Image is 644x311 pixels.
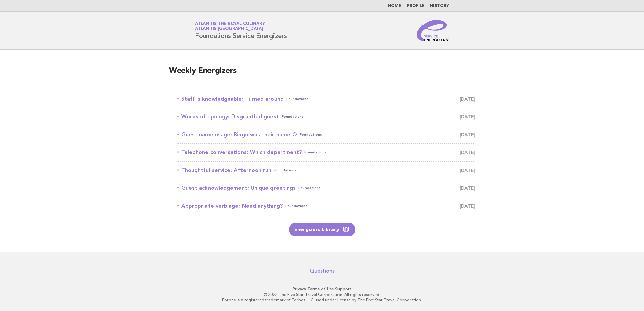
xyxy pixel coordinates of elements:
a: Support [335,287,352,291]
span: Atlantis [GEOGRAPHIC_DATA] [195,27,263,31]
a: Questions [310,268,335,274]
span: [DATE] [460,183,475,193]
p: © 2025 The Five Star Travel Corporation. All rights reserved. [116,292,528,297]
span: [DATE] [460,166,475,175]
a: Atlantis the Royal CulinaryAtlantis [GEOGRAPHIC_DATA] [195,22,265,31]
a: History [430,4,449,8]
span: [DATE] [460,148,475,157]
p: Forbes is a registered trademark of Forbes LLC used under license by The Five Star Travel Corpora... [116,297,528,303]
h2: Weekly Energizers [169,66,475,82]
span: Foundations [298,183,321,193]
a: Energizers Library [289,223,355,236]
span: Foundations [282,112,304,122]
a: Profile [407,4,425,8]
a: Thoughtful service: Afternoon runFoundations [DATE] [177,166,475,175]
h1: Foundations Service Energizers [195,22,287,39]
span: [DATE] [460,112,475,122]
a: Appropriate verbiage: Need anything?Foundations [DATE] [177,201,475,211]
span: [DATE] [460,130,475,139]
span: Foundations [300,130,322,139]
span: [DATE] [460,201,475,211]
a: Guest name usage: Bingo was their name-OFoundations [DATE] [177,130,475,139]
a: Staff is knowledgeable: Turned aroundFoundations [DATE] [177,94,475,104]
p: · · [116,286,528,292]
a: Home [388,4,401,8]
a: Privacy [293,287,306,291]
span: Foundations [286,94,309,104]
img: Service Energizers [417,20,449,41]
span: [DATE] [460,94,475,104]
span: Foundations [285,201,308,211]
a: Telephone conversations: Which department?Foundations [DATE] [177,148,475,157]
a: Guest acknowledgement: Unique greetingsFoundations [DATE] [177,183,475,193]
a: Words of apology: Disgruntled guestFoundations [DATE] [177,112,475,122]
a: Terms of Use [307,287,334,291]
span: Foundations [304,148,327,157]
span: Foundations [274,166,296,175]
